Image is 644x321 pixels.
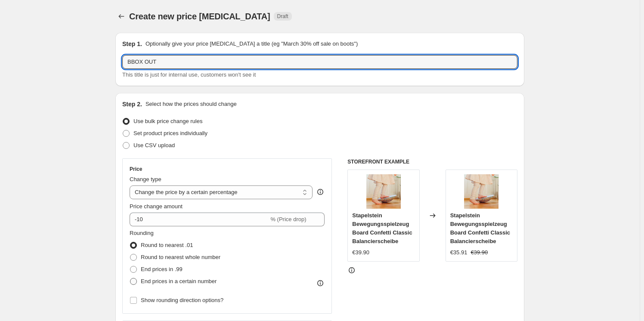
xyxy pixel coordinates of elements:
div: help [316,188,325,196]
span: Rounding [130,230,154,236]
span: Use bulk price change rules [133,118,202,124]
button: Price change jobs [115,10,127,22]
h2: Step 2. [122,100,142,108]
span: Set product prices individually [133,130,207,136]
div: €39.90 [352,248,369,257]
p: Select how the prices should change [146,100,237,108]
span: Create new price [MEDICAL_DATA] [129,12,270,21]
img: 2_9dfc8c96-ccd2-4738-868a-7d93e27ab1c7_80x.jpg [464,174,498,209]
span: End prices in a certain number [141,278,217,284]
span: Stapelstein Bewegungsspielzeug Board Confetti Classic Balancierscheibe [352,212,412,244]
h3: Price [130,166,142,173]
input: 30% off holiday sale [122,55,517,69]
span: End prices in .99 [141,266,183,272]
span: This title is just for internal use, customers won't see it [122,71,256,78]
span: Use CSV upload [133,142,175,148]
img: 2_9dfc8c96-ccd2-4738-868a-7d93e27ab1c7_80x.jpg [366,174,401,209]
span: Round to nearest .01 [141,242,193,248]
span: % (Price drop) [270,216,306,222]
span: Change type [130,176,161,182]
span: Round to nearest whole number [141,254,220,260]
h6: STOREFRONT EXAMPLE [347,158,517,165]
span: Stapelstein Bewegungsspielzeug Board Confetti Classic Balancierscheibe [450,212,510,244]
strike: €39.90 [471,248,488,257]
div: €35.91 [450,248,468,257]
input: -15 [130,213,269,226]
span: Show rounding direction options? [141,297,223,303]
p: Optionally give your price [MEDICAL_DATA] a title (eg "March 30% off sale on boots") [146,40,358,48]
span: Draft [277,13,288,20]
span: Price change amount [130,203,183,210]
h2: Step 1. [122,40,142,48]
